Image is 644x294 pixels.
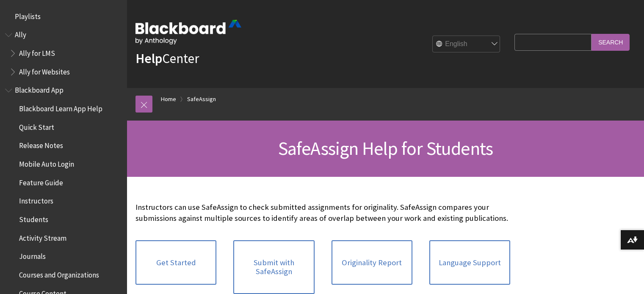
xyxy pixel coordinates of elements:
span: Instructors [19,194,53,206]
strong: Help [135,50,162,67]
span: Blackboard Learn App Help [19,102,102,113]
span: Feature Guide [19,176,63,187]
span: Blackboard App [15,83,64,95]
span: Ally for Websites [19,65,70,76]
a: Submit with SafeAssign [233,240,314,294]
span: Students [19,212,48,224]
nav: Book outline for Anthology Ally Help [5,28,122,79]
span: Ally [15,28,26,39]
span: Ally for LMS [19,46,55,58]
span: Activity Stream [19,231,66,242]
img: Blackboard by Anthology [135,20,241,44]
p: Instructors can use SafeAssign to check submitted assignments for originality. SafeAssign compare... [135,202,510,224]
span: Quick Start [19,120,54,132]
a: Get Started [135,240,216,285]
span: Journals [19,250,46,261]
span: Mobile Auto Login [19,157,74,168]
a: HelpCenter [135,50,199,67]
span: Playlists [15,9,41,21]
span: Release Notes [19,139,63,150]
input: Search [591,34,630,50]
span: Courses and Organizations [19,268,99,279]
a: Language Support [429,240,510,285]
span: SafeAssign Help for Students [278,137,493,160]
a: Home [161,94,176,104]
nav: Book outline for Playlists [5,9,122,24]
a: Originality Report [332,240,412,285]
select: Site Language Selector [433,36,500,53]
a: SafeAssign [187,94,216,104]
